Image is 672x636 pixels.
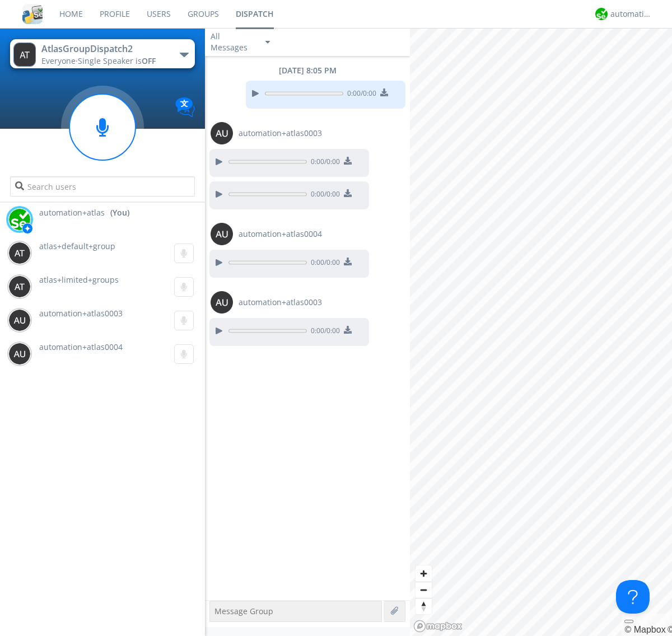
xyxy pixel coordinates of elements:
[8,208,31,231] img: d2d01cd9b4174d08988066c6d424eccd
[110,207,129,218] div: (You)
[624,620,633,623] button: Toggle attribution
[39,308,123,319] span: automation+atlas0003
[307,258,340,270] span: 0:00 / 0:00
[8,309,31,331] img: 373638.png
[239,228,322,240] span: automation+atlas0004
[205,65,410,76] div: [DATE] 8:05 PM
[211,223,233,245] img: 373638.png
[8,343,31,365] img: 373638.png
[211,31,255,53] div: All Messages
[307,157,340,169] span: 0:00 / 0:00
[380,88,388,96] img: download media button
[416,598,432,614] span: Reset bearing to north
[344,189,352,197] img: download media button
[10,39,194,68] button: AtlasGroupDispatch2Everyone·Single Speaker isOFF
[307,189,340,202] span: 0:00 / 0:00
[22,4,43,24] img: cddb5a64eb264b2086981ab96f4c1ba7
[616,580,650,614] iframe: Toggle Customer Support
[211,291,233,314] img: 373638.png
[239,128,322,139] span: automation+atlas0003
[8,242,31,264] img: 373638.png
[39,342,123,352] span: automation+atlas0004
[39,207,105,218] span: automation+atlas
[344,258,352,265] img: download media button
[239,297,322,308] span: automation+atlas0003
[78,55,156,66] span: Single Speaker is
[416,565,432,582] button: Zoom in
[8,275,31,298] img: 373638.png
[343,88,376,101] span: 0:00 / 0:00
[265,41,270,44] img: caret-down-sm.svg
[41,55,167,67] div: Everyone ·
[41,43,167,55] div: AtlasGroupDispatch2
[344,157,352,165] img: download media button
[624,625,665,634] a: Mapbox
[175,97,195,117] img: Translation enabled
[413,620,463,633] a: Mapbox logo
[307,326,340,338] span: 0:00 / 0:00
[39,274,119,285] span: atlas+limited+groups
[39,241,115,251] span: atlas+default+group
[595,8,608,20] img: d2d01cd9b4174d08988066c6d424eccd
[416,582,432,598] button: Zoom out
[13,43,36,67] img: 373638.png
[610,8,652,20] div: automation+atlas
[142,55,156,66] span: OFF
[10,176,194,197] input: Search users
[416,598,432,614] button: Reset bearing to north
[211,122,233,144] img: 373638.png
[344,326,352,334] img: download media button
